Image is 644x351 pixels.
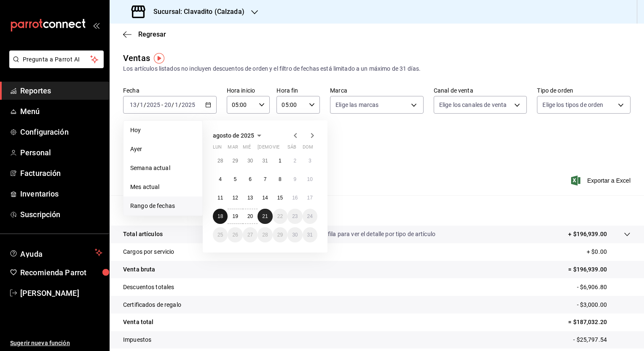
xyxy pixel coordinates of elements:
[258,209,272,224] button: 21 de agosto de 2025
[219,176,222,182] abbr: 4 de agosto de 2025
[20,126,102,138] span: Configuración
[258,172,272,187] button: 7 de agosto de 2025
[232,158,238,164] abbr: 29 de julio de 2025
[213,227,228,242] button: 25 de agosto de 2025
[273,227,287,242] button: 29 de agosto de 2025
[276,88,320,93] label: Hora fin
[20,85,102,96] span: Reportes
[146,101,161,108] input: ----
[303,209,317,224] button: 24 de agosto de 2025
[93,22,99,29] button: open_drawer_menu
[123,318,153,327] p: Venta total
[130,145,196,154] span: Ayer
[307,195,313,201] abbr: 17 de agosto de 2025
[243,172,258,187] button: 6 de agosto de 2025
[140,101,144,108] input: --
[295,230,435,239] p: Da clic en la fila para ver el detalle por tipo de artículo
[568,318,631,327] p: = $187,032.20
[258,227,272,242] button: 28 de agosto de 2025
[330,88,424,93] label: Marca
[130,164,196,173] span: Semana actual
[309,158,311,164] abbr: 3 de agosto de 2025
[273,172,287,187] button: 8 de agosto de 2025
[20,267,102,278] span: Recomienda Parrot
[232,195,238,201] abbr: 12 de agosto de 2025
[23,55,91,64] span: Pregunta a Parrot AI
[277,195,283,201] abbr: 15 de agosto de 2025
[249,176,252,182] abbr: 6 de agosto de 2025
[228,144,238,153] abbr: martes
[20,188,102,199] span: Inventarios
[213,144,222,153] abbr: lunes
[292,195,298,201] abbr: 16 de agosto de 2025
[247,213,253,219] abbr: 20 de agosto de 2025
[20,209,102,220] span: Suscripción
[279,176,282,182] abbr: 8 de agosto de 2025
[228,190,242,205] button: 12 de agosto de 2025
[577,300,631,309] p: - $3,000.00
[154,53,164,64] button: Tooltip marker
[577,283,631,292] p: - $6,906.80
[287,190,302,205] button: 16 de agosto de 2025
[129,101,137,108] input: --
[335,101,378,109] span: Elige las marcas
[217,213,223,219] abbr: 18 de agosto de 2025
[172,101,174,108] span: /
[247,232,253,238] abbr: 27 de agosto de 2025
[161,101,163,108] span: -
[303,144,313,153] abbr: domingo
[228,227,242,242] button: 26 de agosto de 2025
[10,339,102,348] span: Sugerir nueva función
[287,209,302,224] button: 23 de agosto de 2025
[20,147,102,158] span: Personal
[287,227,302,242] button: 30 de agosto de 2025
[228,153,242,168] button: 29 de julio de 2025
[164,101,172,108] input: --
[243,153,258,168] button: 30 de julio de 2025
[537,88,631,93] label: Tipo de orden
[243,144,251,153] abbr: miércoles
[303,190,317,205] button: 17 de agosto de 2025
[147,7,244,17] h3: Sucursal: Clavadito (Calzada)
[573,175,631,186] button: Exportar a Excel
[20,106,102,117] span: Menú
[293,176,296,182] abbr: 9 de agosto de 2025
[573,335,631,344] p: - $25,797.54
[213,209,228,224] button: 18 de agosto de 2025
[123,230,163,239] p: Total artículos
[227,88,270,93] label: Hora inicio
[243,209,258,224] button: 20 de agosto de 2025
[307,213,313,219] abbr: 24 de agosto de 2025
[179,101,181,108] span: /
[293,158,296,164] abbr: 2 de agosto de 2025
[232,213,238,219] abbr: 19 de agosto de 2025
[123,265,155,274] p: Venta bruta
[264,176,267,182] abbr: 7 de agosto de 2025
[568,265,631,274] p: = $196,939.00
[123,247,174,256] p: Cargos por servicio
[273,190,287,205] button: 15 de agosto de 2025
[123,52,150,64] div: Ventas
[20,168,102,179] span: Facturación
[217,232,223,238] abbr: 25 de agosto de 2025
[181,101,196,108] input: ----
[273,209,287,224] button: 22 de agosto de 2025
[568,230,607,239] p: + $196,939.00
[217,195,223,201] abbr: 11 de agosto de 2025
[213,172,228,187] button: 4 de agosto de 2025
[213,132,254,139] span: agosto de 2025
[303,153,317,168] button: 3 de agosto de 2025
[144,101,146,108] span: /
[247,158,253,164] abbr: 30 de julio de 2025
[9,51,104,68] button: Pregunta a Parrot AI
[262,158,268,164] abbr: 31 de julio de 2025
[6,61,104,70] a: Pregunta a Parrot AI
[287,172,302,187] button: 9 de agosto de 2025
[439,101,507,109] span: Elige los canales de venta
[130,126,196,135] span: Hoy
[228,209,242,224] button: 19 de agosto de 2025
[123,300,181,309] p: Certificados de regalo
[303,172,317,187] button: 10 de agosto de 2025
[130,202,196,210] span: Rango de fechas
